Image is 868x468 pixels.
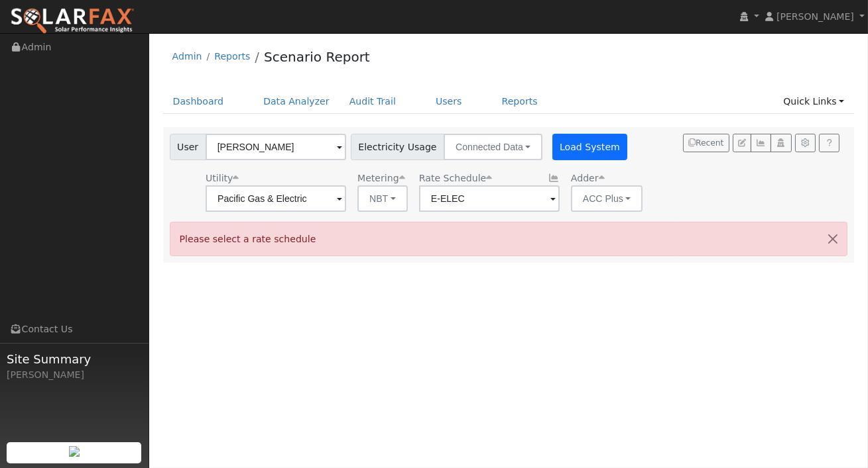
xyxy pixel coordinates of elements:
[733,134,751,152] button: Edit User
[819,134,839,152] a: Help Link
[7,350,142,368] span: Site Summary
[357,185,408,212] button: NBT
[351,134,444,160] span: Electricity Usage
[10,7,135,35] img: SolarFax
[771,134,791,152] button: Login As
[172,51,202,62] a: Admin
[571,171,643,185] div: Adder
[206,134,346,160] input: Select a User
[795,134,816,152] button: Settings
[419,185,560,212] input: Select a Rate Schedule
[751,134,771,152] button: Multi-Series Graph
[819,222,847,255] button: Close
[683,134,729,152] button: Recent
[444,134,542,160] button: Connected Data
[163,89,234,114] a: Dashboard
[340,89,406,114] a: Audit Trail
[571,185,643,212] button: ACC Plus
[69,446,80,457] img: retrieve
[180,234,316,244] span: Please select a rate schedule
[264,49,370,65] a: Scenario Report
[7,368,142,382] div: [PERSON_NAME]
[206,171,346,185] div: Utility
[357,171,408,185] div: Metering
[492,89,548,114] a: Reports
[419,173,492,183] span: Alias: HETOUB
[206,185,346,212] input: Select a Utility
[776,11,854,22] span: [PERSON_NAME]
[253,89,340,114] a: Data Analyzer
[426,89,472,114] a: Users
[552,134,628,160] button: Load System
[214,51,250,62] a: Reports
[170,134,206,160] span: User
[773,89,854,114] a: Quick Links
